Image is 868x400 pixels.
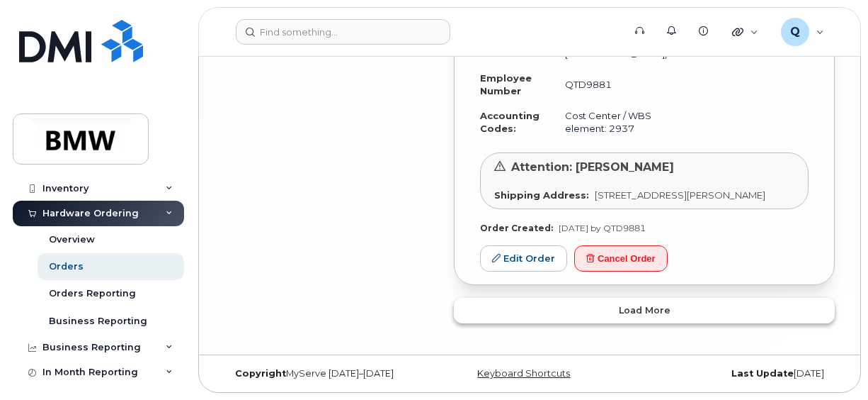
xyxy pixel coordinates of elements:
div: MyServe [DATE]–[DATE] [224,368,428,379]
button: Cancel Order [574,245,668,272]
input: Find something... [236,19,450,45]
div: QXZ4GET [771,18,834,46]
span: [STREET_ADDRESS][PERSON_NAME] [595,189,765,201]
span: [DATE] by QTD9881 [559,223,646,233]
iframe: Messenger Launcher [806,338,857,389]
strong: Copyright [235,368,286,379]
td: Cost Center / WBS element: 2937 [552,104,668,141]
a: Edit Order [480,245,567,272]
button: Load more [454,298,835,323]
div: Quicklinks [722,18,768,46]
strong: Employee Number [480,72,532,97]
strong: Last Update [731,368,794,379]
strong: Shipping Address: [494,189,589,201]
span: Q [790,23,800,40]
strong: City of Use: [480,34,515,59]
div: [DATE] [632,368,835,379]
a: Keyboard Shortcuts [477,368,570,379]
span: Load more [619,304,670,317]
strong: Order Created: [480,223,553,233]
td: QTD9881 [552,66,668,104]
span: Attention: [PERSON_NAME] [511,160,674,174]
strong: Accounting Codes: [480,110,539,135]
